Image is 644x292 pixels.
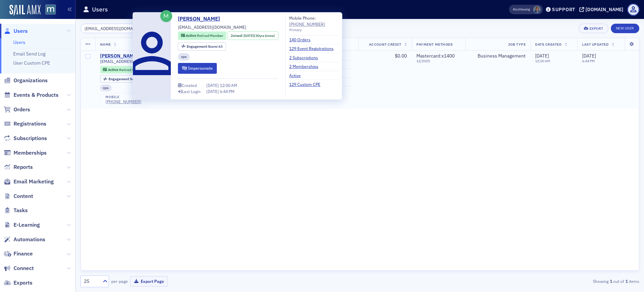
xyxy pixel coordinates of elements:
div: 63 [187,45,223,48]
strong: 1 [624,278,629,284]
span: Last Updated [582,42,608,47]
span: Active [186,33,197,38]
button: [DOMAIN_NAME] [579,7,626,12]
span: E-Learning [14,221,40,229]
strong: 1 [608,278,613,284]
span: Home [15,228,30,233]
span: Retired Member [119,67,145,72]
div: Support [552,6,575,13]
a: 2 Memberships [289,63,323,69]
span: Help [107,228,118,233]
span: 6:44 PM [220,89,234,94]
div: Profile image for AidanThis is done, I forgot to mention [DATE] it was finished. I updated that s... [7,90,128,115]
a: Users [4,27,28,35]
span: Date Created [535,42,561,47]
a: Registrations [4,120,46,128]
a: Memberships [4,149,47,157]
a: 2 Subscriptions [289,54,323,61]
div: Mobile Phone: [289,15,325,27]
img: Profile image for Aidan [14,95,27,109]
div: Send us a messageWe typically reply in under 15 minutes [7,118,129,144]
div: Recent message [14,85,121,92]
div: [PERSON_NAME] [30,102,69,109]
span: Search for help [14,182,55,189]
p: Hi [PERSON_NAME] [14,48,122,60]
span: Engagement Score : [187,44,219,49]
div: Primary [289,27,339,33]
label: per page [111,278,128,284]
span: Events & Products [14,91,59,99]
a: User Custom CPE [13,60,50,66]
span: Engagement Score : [109,76,141,81]
div: Also [513,7,519,12]
span: Exports [14,279,32,287]
span: Viewing [513,7,530,12]
a: Finance [4,250,33,257]
a: Events & Products [4,91,59,99]
img: Profile image for Luke [85,11,99,24]
time: 6:44 PM [582,59,595,63]
a: Exports [4,279,32,287]
div: cpa [178,53,190,61]
span: Account Credit [369,42,401,47]
span: [DATE] [206,89,220,94]
span: Users [14,27,28,35]
div: [PERSON_NAME] [100,53,138,59]
button: Search for help [10,179,125,193]
div: Active: Active: Retired Member [100,66,148,73]
span: Connect [14,265,34,272]
span: Subscriptions [14,135,47,142]
span: Retired Member [197,33,223,38]
a: Subscriptions [4,135,47,142]
a: 129 Event Registrations [289,45,339,51]
span: Updated [DATE] 10:11 EDT [27,161,91,166]
span: $0.00 [395,53,407,59]
button: Export Page [130,276,168,287]
span: Orders [14,106,30,113]
time: 12:00 AM [535,59,550,63]
div: Applying a Coupon to an Order [10,195,125,208]
div: cpa [100,85,112,91]
div: Status: All Systems OperationalUpdated [DATE] 10:11 EDT [7,148,128,173]
span: Automations [14,236,45,243]
h1: Users [92,5,108,14]
span: Reports [14,163,33,171]
span: Tasks [14,207,28,214]
span: [DATE] [244,33,254,38]
div: Last Login [182,90,201,93]
a: Users [13,39,25,45]
span: Organizations [14,77,48,84]
div: Event Creation [14,210,113,218]
img: SailAMX [9,5,41,16]
div: 63 [109,77,145,81]
span: Name [100,42,111,47]
div: • 20h ago [71,102,93,109]
div: Engagement Score: 63 [178,42,226,51]
span: 12 / 2025 [416,59,461,63]
input: Search… [80,24,145,33]
span: [DATE] [582,53,596,59]
a: [PHONE_NUMBER] [106,99,141,104]
div: Showing out of items [458,278,639,284]
a: Organizations [4,77,48,84]
button: Impersonate [178,63,217,73]
span: Memberships [14,149,47,157]
a: 140 Orders [289,37,316,43]
a: Active Retired Member [181,33,223,39]
span: Payment Methods [416,42,453,47]
div: Engagement Score: 63 [100,75,148,83]
a: Email Marketing [4,178,54,185]
a: E-Learning [4,221,40,229]
span: [EMAIL_ADDRESS][DOMAIN_NAME] [100,59,168,64]
a: Email Send Log [13,51,45,57]
div: Recent messageProfile image for AidanThis is done, I forgot to mention [DATE] it was finished. I ... [7,80,129,115]
span: Registrations [14,120,46,128]
div: Applying a Coupon to an Order [14,198,113,205]
div: Business Management [470,53,526,59]
button: Help [90,211,135,238]
div: Active: Active: Retired Member [178,31,226,40]
div: (30yrs 6mos) [244,33,275,39]
span: Email Marketing [14,178,54,185]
